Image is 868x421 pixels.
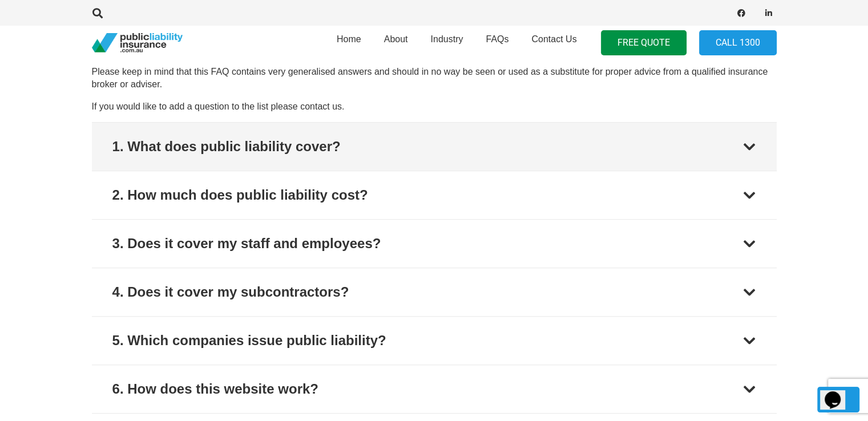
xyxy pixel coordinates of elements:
a: Home [325,22,373,63]
span: FAQs [486,34,508,44]
a: FREE QUOTE [601,30,687,56]
a: Contact Us [520,22,588,63]
iframe: chat widget [820,375,857,410]
a: Back to top [817,387,859,412]
p: Please keep in mind that this FAQ contains very generalised answers and should in no way be seen ... [92,66,777,91]
a: LinkedIn [761,5,777,21]
a: Industry [419,22,474,63]
div: 5. Which companies issue public liability? [112,330,386,351]
a: Facebook [733,5,749,21]
span: Home [337,34,361,44]
div: 2. How much does public liability cost? [112,185,368,205]
button: 2. How much does public liability cost? [92,171,777,219]
button: 5. Which companies issue public liability? [92,317,777,365]
div: 6. How does this website work? [112,379,318,399]
button: 4. Does it cover my subcontractors? [92,268,777,316]
button: 3. Does it cover my staff and employees? [92,220,777,268]
span: Industry [430,34,463,44]
button: 6. How does this website work? [92,365,777,413]
div: 1. What does public liability cover? [112,136,341,157]
a: Search [87,8,110,18]
p: If you would like to add a question to the list please contact us. [92,100,777,113]
a: About [373,22,419,63]
div: 3. Does it cover my staff and employees? [112,233,381,254]
a: FAQs [474,22,520,63]
button: 1. What does public liability cover? [92,123,777,171]
span: About [384,34,408,44]
span: Contact Us [531,34,576,44]
a: pli_logotransparent [92,33,183,53]
div: 4. Does it cover my subcontractors? [112,282,349,302]
a: Call 1300 [699,30,777,56]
